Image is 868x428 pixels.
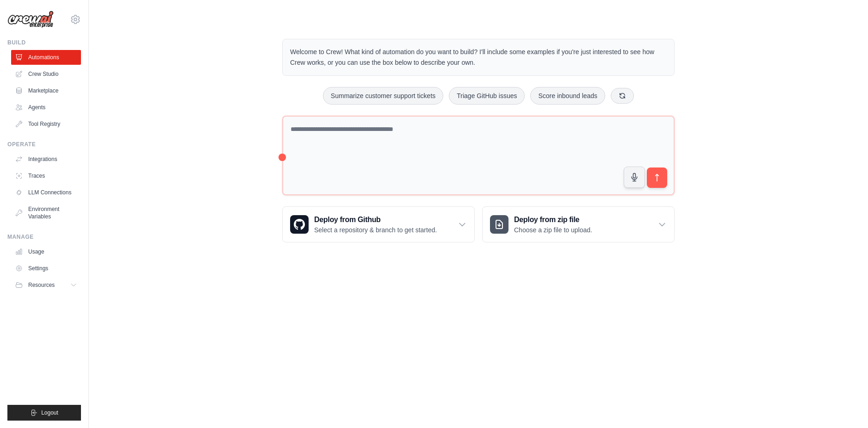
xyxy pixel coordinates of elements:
button: Triage GitHub issues [449,87,525,105]
a: Tool Registry [11,117,81,131]
p: Choose a zip file to upload. [514,225,592,235]
button: Summarize customer support tickets [323,87,443,105]
a: Automations [11,50,81,65]
button: Resources [11,278,81,292]
p: Select a repository & branch to get started. [314,225,437,235]
img: Logo [7,11,54,28]
a: Agents [11,100,81,115]
button: Score inbound leads [530,87,605,105]
div: Manage [7,233,81,241]
div: Build [7,39,81,46]
a: Integrations [11,152,81,167]
a: Usage [11,244,81,259]
iframe: Chat Widget [822,384,868,428]
a: Crew Studio [11,67,81,81]
a: Traces [11,168,81,183]
a: Environment Variables [11,202,81,224]
span: Logout [41,409,58,416]
a: Settings [11,261,81,276]
p: Welcome to Crew! What kind of automation do you want to build? I'll include some examples if you'... [290,47,667,68]
h3: Deploy from Github [314,214,437,225]
button: Logout [7,405,81,421]
a: Marketplace [11,83,81,98]
a: LLM Connections [11,185,81,200]
h3: Deploy from zip file [514,214,592,225]
span: Resources [28,281,55,289]
div: Operate [7,141,81,148]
